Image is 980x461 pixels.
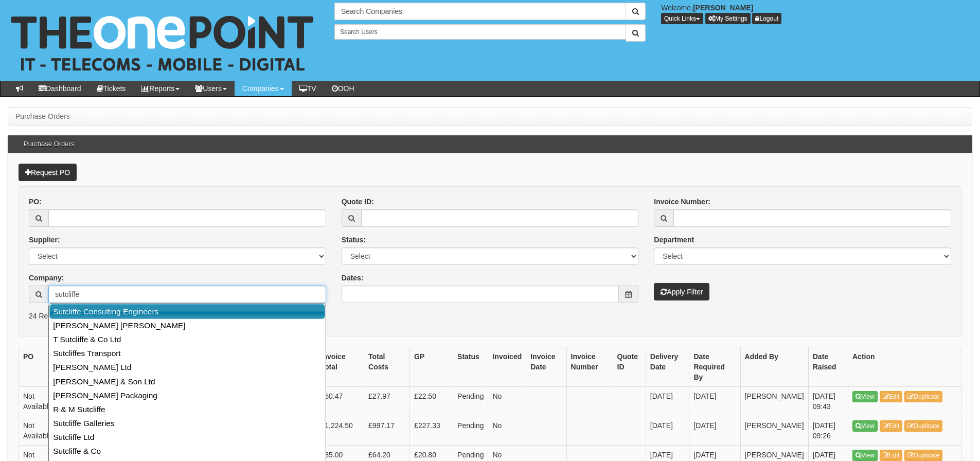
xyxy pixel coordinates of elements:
[904,420,942,432] a: Duplicate
[19,135,79,153] h3: Purchase Orders
[654,283,709,300] button: Apply Filter
[50,388,325,402] a: [PERSON_NAME] Packaging
[613,347,646,386] th: Quote ID
[526,347,566,386] th: Invoice Date
[848,347,961,386] th: Action
[880,391,903,402] a: Edit
[19,164,77,181] a: Request PO
[661,13,703,24] button: Quick Links
[50,332,325,346] a: T Sutcliffe & Co Ltd
[488,416,526,445] td: No
[705,13,751,24] a: My Settings
[29,235,60,245] label: Supplier:
[453,347,488,386] th: Status
[364,347,410,386] th: Total Costs
[880,420,903,432] a: Edit
[50,346,325,360] a: Sutcliffes Transport
[15,111,70,121] li: Purchase Orders
[693,4,753,12] b: [PERSON_NAME]
[654,197,710,207] label: Invoice Number:
[364,386,410,416] td: £27.97
[29,273,64,283] label: Company:
[364,416,410,445] td: £997.17
[566,347,613,386] th: Invoice Number
[29,197,42,207] label: PO:
[50,444,325,458] a: Sutcliffe & Co
[31,81,89,96] a: Dashboard
[235,81,292,96] a: Companies
[342,273,364,283] label: Dates:
[852,420,878,432] a: View
[410,386,453,416] td: £22.50
[50,430,325,444] a: Sutcliffe Ltd
[19,386,62,416] td: Not Available
[334,24,626,40] input: Search Users
[689,416,740,445] td: [DATE]
[808,347,848,386] th: Date Raised
[646,347,689,386] th: Delivery Date
[19,347,62,386] th: PO
[852,450,878,461] a: View
[187,81,235,96] a: Users
[904,450,942,461] a: Duplicate
[49,304,325,319] a: Sutcliffe Consulting Engineers
[488,386,526,416] td: No
[852,391,878,402] a: View
[292,81,324,96] a: TV
[342,197,374,207] label: Quote ID:
[453,416,488,445] td: Pending
[89,81,134,96] a: Tickets
[50,318,325,332] a: [PERSON_NAME] [PERSON_NAME]
[342,235,366,245] label: Status:
[316,416,364,445] td: £1,224.50
[50,416,325,430] a: Sutcliffe Galleries
[808,386,848,416] td: [DATE] 09:43
[29,311,951,321] p: 24 Results
[689,347,740,386] th: Date Required By
[316,386,364,416] td: £50.47
[316,347,364,386] th: Invoice Total
[50,375,325,388] a: [PERSON_NAME] & Son Ltd
[19,416,62,445] td: Not Available
[904,391,942,402] a: Duplicate
[740,386,808,416] td: [PERSON_NAME]
[646,386,689,416] td: [DATE]
[50,360,325,374] a: [PERSON_NAME] Ltd
[133,81,187,96] a: Reports
[654,235,694,245] label: Department
[50,402,325,416] a: R & M Sutcliffe
[410,416,453,445] td: £227.33
[324,81,362,96] a: OOH
[334,3,626,20] input: Search Companies
[740,347,808,386] th: Added By
[689,386,740,416] td: [DATE]
[453,386,488,416] td: Pending
[653,3,980,24] div: Welcome,
[752,13,781,24] a: Logout
[646,416,689,445] td: [DATE]
[880,450,903,461] a: Edit
[410,347,453,386] th: GP
[808,416,848,445] td: [DATE] 09:26
[488,347,526,386] th: Invoiced
[740,416,808,445] td: [PERSON_NAME]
